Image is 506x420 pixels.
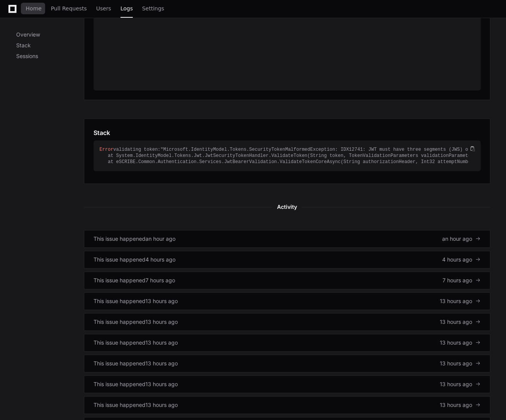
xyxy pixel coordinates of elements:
span: 13 hours ago [440,380,472,388]
p: Stack [16,42,84,49]
div: This issue happened [94,318,145,326]
div: This issue happened [94,401,145,409]
div: This issue happened [94,339,145,347]
h1: Stack [94,128,110,137]
span: 13 hours ago [440,360,472,367]
div: This issue happened [94,360,145,367]
p: Sessions [16,52,84,60]
a: This issue happened13 hours ago13 hours ago [84,355,490,372]
span: 4 hours ago [442,256,472,263]
span: 13 hours ago [440,339,472,347]
div: 4 hours ago [145,256,175,263]
span: Activity [272,202,302,212]
div: 13 hours ago [145,360,178,367]
span: 13 hours ago [440,401,472,409]
span: an hour ago [442,235,472,243]
span: 7 hours ago [443,277,472,284]
div: This issue happened [94,297,145,305]
span: Error [100,147,114,152]
p: Overview [16,31,84,38]
span: 13 hours ago [440,297,472,305]
a: This issue happened13 hours ago13 hours ago [84,292,490,310]
span: Home [26,6,42,11]
div: 7 hours ago [145,277,175,284]
div: 13 hours ago [145,401,178,409]
span: Users [96,6,111,11]
div: This issue happened [94,235,145,243]
span: Logs [120,6,133,11]
div: 13 hours ago [145,297,178,305]
div: validating token:"Microsoft.IdentityModel.Tokens.SecurityTokenMalformedException: IDX12741: JWT m... [100,147,468,165]
span: 13 hours ago [440,318,472,326]
a: This issue happened13 hours ago13 hours ago [84,396,490,414]
a: This issue happened13 hours ago13 hours ago [84,334,490,352]
div: 13 hours ago [145,318,178,326]
span: Settings [142,6,164,11]
a: This issue happened4 hours ago4 hours ago [84,251,490,268]
a: This issue happened7 hours ago7 hours ago [84,272,490,289]
a: This issue happened13 hours ago13 hours ago [84,313,490,331]
a: This issue happened13 hours ago13 hours ago [84,375,490,393]
a: This issue happenedan hour agoan hour ago [84,230,490,248]
div: an hour ago [145,235,175,243]
div: 13 hours ago [145,339,178,347]
div: This issue happened [94,380,145,388]
div: This issue happened [94,277,145,284]
span: Pull Requests [51,6,87,11]
app-pz-page-link-header: Stack [94,128,481,137]
div: 13 hours ago [145,380,178,388]
div: This issue happened [94,256,145,263]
